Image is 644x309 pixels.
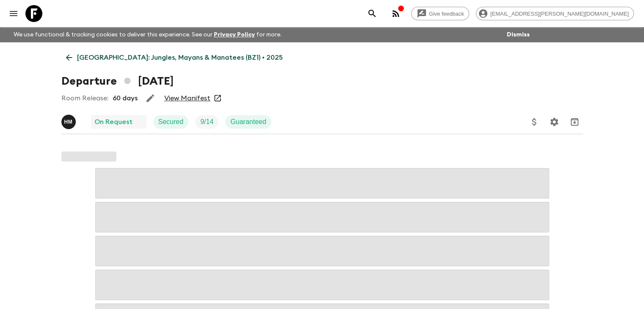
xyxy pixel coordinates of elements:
[200,117,213,127] p: 9 / 14
[94,117,133,127] p: On Request
[195,115,218,129] div: Trip Fill
[486,11,633,17] span: [EMAIL_ADDRESS][PERSON_NAME][DOMAIN_NAME]
[61,73,174,90] h1: Departure [DATE]
[476,7,634,20] div: [EMAIL_ADDRESS][PERSON_NAME][DOMAIN_NAME]
[61,115,77,129] button: HM
[526,113,543,130] button: Update Price, Early Bird Discount and Costs
[5,5,22,22] button: menu
[61,117,77,124] span: Hob Medina
[164,94,210,102] a: View Manifest
[158,117,184,127] p: Secured
[230,117,266,127] p: Guaranteed
[113,93,138,103] p: 60 days
[61,49,287,66] a: [GEOGRAPHIC_DATA]: Jungles, Mayans & Manatees (BZ1) • 2025
[153,115,189,129] div: Secured
[505,29,532,41] button: Dismiss
[64,119,73,125] p: H M
[77,52,283,63] p: [GEOGRAPHIC_DATA]: Jungles, Mayans & Manatees (BZ1) • 2025
[364,5,381,22] button: search adventures
[566,113,583,130] button: Archive (Completed, Cancelled or Unsynced Departures only)
[214,32,255,38] a: Privacy Policy
[10,27,285,42] p: We use functional & tracking cookies to deliver this experience. See our for more.
[411,7,469,20] a: Give feedback
[546,113,563,130] button: Settings
[61,93,108,103] p: Room Release:
[424,11,469,17] span: Give feedback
